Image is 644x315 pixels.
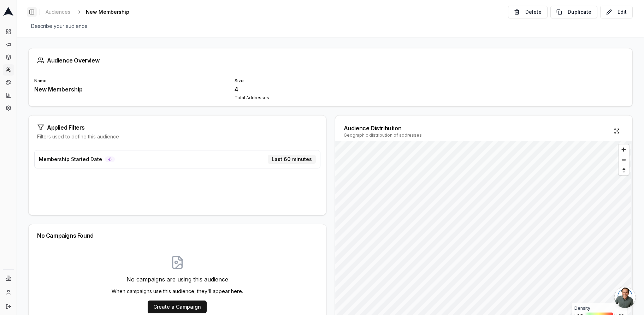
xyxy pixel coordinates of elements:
[37,124,318,131] div: Applied Filters
[37,133,318,140] div: Filters used to define this audience
[268,155,316,164] div: Last 60 minutes
[86,8,129,16] span: New Membership
[344,132,422,138] div: Geographic distribution of addresses
[148,301,207,313] button: Create a Campaign
[43,7,141,17] nav: breadcrumb
[3,301,14,312] button: Log out
[37,57,624,64] div: Audience Overview
[619,165,629,175] button: Reset bearing to north
[235,95,426,101] div: Total Addresses
[619,155,629,165] button: Zoom out
[34,85,226,94] div: New Membership
[619,144,629,155] button: Zoom in
[37,233,318,238] div: No Campaigns Found
[600,6,633,18] button: Edit
[235,85,426,94] div: 4
[344,124,422,132] div: Audience Distribution
[46,8,70,16] span: Audiences
[508,6,548,18] button: Delete
[34,78,226,84] div: Name
[43,7,73,17] a: Audiences
[550,6,597,18] button: Duplicate
[28,21,90,31] span: Describe your audience
[39,156,102,163] span: Membership Started Date
[112,275,243,284] p: No campaigns are using this audience
[614,287,636,308] div: Open chat
[619,155,629,165] span: Zoom out
[618,166,630,174] span: Reset bearing to north
[235,78,426,84] div: Size
[574,305,624,311] div: Density
[112,288,243,295] p: When campaigns use this audience, they'll appear here.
